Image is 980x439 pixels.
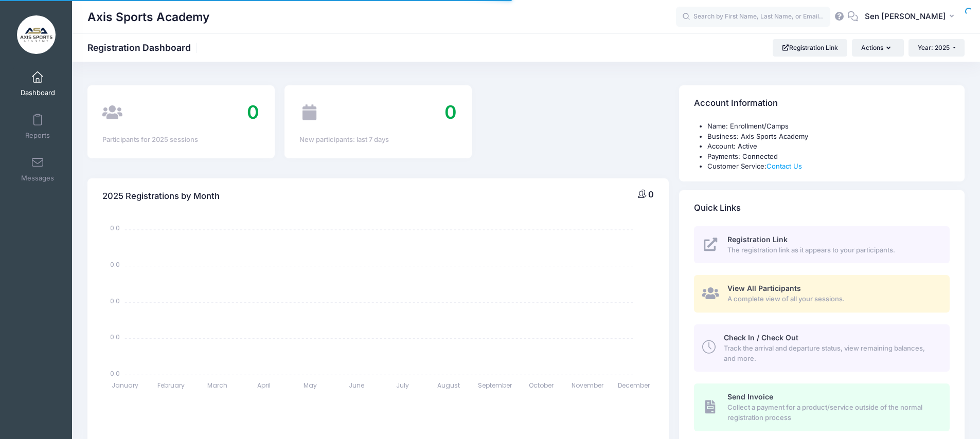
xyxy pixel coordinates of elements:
[257,381,271,390] tspan: April
[529,381,555,390] tspan: October
[21,88,55,97] span: Dashboard
[304,381,317,390] tspan: May
[444,101,457,123] span: 0
[727,294,938,304] span: A complete view of all your sessions.
[724,343,938,363] span: Track the arrival and departure status, view remaining balances, and more.
[707,132,950,142] li: Business: Axis Sports Academy
[247,101,259,123] span: 0
[110,260,120,269] tspan: 0.0
[694,193,741,223] h4: Quick Links
[694,89,778,118] h4: Account Information
[852,39,903,57] button: Actions
[918,44,950,51] span: Year: 2025
[102,135,259,145] div: Participants for 2025 sessions
[438,381,460,390] tspan: August
[478,381,513,390] tspan: September
[13,108,62,144] a: Reports
[908,39,965,57] button: Year: 2025
[17,15,56,54] img: Axis Sports Academy
[694,226,950,264] a: Registration Link The registration link as it appears to your participants.
[157,381,185,390] tspan: February
[727,284,801,292] span: View All Participants
[858,5,965,29] button: Sen [PERSON_NAME]
[727,392,773,401] span: Send Invoice
[707,121,950,132] li: Name: Enrollment/Camps
[110,296,120,305] tspan: 0.0
[207,381,227,390] tspan: March
[767,162,802,170] a: Contact Us
[112,381,138,390] tspan: January
[13,151,62,187] a: Messages
[572,381,604,390] tspan: November
[102,181,220,211] h4: 2025 Registrations by Month
[349,381,364,390] tspan: June
[727,235,788,244] span: Registration Link
[724,333,798,342] span: Check In / Check Out
[773,39,847,57] a: Registration Link
[707,152,950,162] li: Payments: Connected
[396,381,409,390] tspan: July
[694,383,950,431] a: Send Invoice Collect a payment for a product/service outside of the normal registration process
[707,161,950,172] li: Customer Service:
[618,381,651,390] tspan: December
[110,369,120,377] tspan: 0.0
[694,324,950,372] a: Check In / Check Out Track the arrival and departure status, view remaining balances, and more.
[87,42,200,53] h1: Registration Dashboard
[13,66,62,102] a: Dashboard
[727,245,938,255] span: The registration link as it appears to your participants.
[676,7,830,27] input: Search by First Name, Last Name, or Email...
[648,189,654,199] span: 0
[21,174,54,182] span: Messages
[299,135,456,145] div: New participants: last 7 days
[727,403,938,423] span: Collect a payment for a product/service outside of the normal registration process
[707,141,950,152] li: Account: Active
[865,11,946,22] span: Sen [PERSON_NAME]
[87,5,209,29] h1: Axis Sports Academy
[694,275,950,313] a: View All Participants A complete view of all your sessions.
[25,131,50,140] span: Reports
[110,224,120,232] tspan: 0.0
[110,333,120,341] tspan: 0.0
